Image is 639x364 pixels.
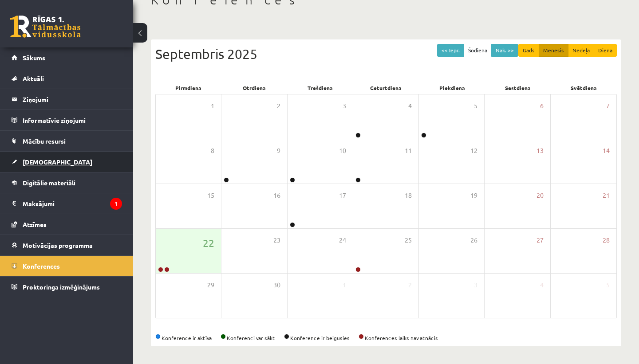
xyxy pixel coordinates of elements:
div: Otrdiena [221,82,288,94]
span: Motivācijas programma [23,241,93,249]
div: Piekdiena [419,82,485,94]
span: 3 [474,280,477,290]
span: 4 [408,101,412,111]
span: Mācību resursi [23,137,66,145]
span: 27 [536,235,544,245]
a: [DEMOGRAPHIC_DATA] [12,152,122,172]
span: 3 [343,101,346,111]
span: 6 [540,101,544,111]
i: 1 [110,198,122,210]
div: Pirmdiena [155,82,221,94]
a: Ziņojumi [12,89,122,110]
button: Nāk. >> [491,44,518,57]
a: Rīgas 1. Tālmācības vidusskola [10,16,81,38]
span: [DEMOGRAPHIC_DATA] [23,158,92,166]
a: Sākums [12,47,122,68]
span: 21 [603,191,610,200]
span: 28 [603,235,610,245]
span: 11 [405,146,412,156]
span: 1 [211,101,214,111]
div: Sestdiena [485,82,551,94]
span: 4 [540,280,544,290]
a: Informatīvie ziņojumi [12,110,122,130]
span: 23 [273,235,280,245]
span: 8 [211,146,214,156]
div: Trešdiena [287,82,353,94]
span: 12 [470,146,477,156]
a: Motivācijas programma [12,235,122,255]
span: 5 [606,280,610,290]
span: 15 [207,191,214,200]
span: 18 [405,191,412,200]
span: Digitālie materiāli [23,179,75,187]
span: 7 [606,101,610,111]
span: 16 [273,191,280,200]
span: 9 [277,146,280,156]
button: Diena [594,44,617,57]
a: Maksājumi1 [12,193,122,214]
span: 19 [470,191,477,200]
a: Aktuāli [12,68,122,89]
span: 24 [339,235,346,245]
span: 29 [207,280,214,290]
span: Konferences [23,262,60,270]
span: 10 [339,146,346,156]
span: 14 [603,146,610,156]
a: Atzīmes [12,214,122,235]
span: 20 [536,191,544,200]
button: Gads [518,44,539,57]
legend: Informatīvie ziņojumi [23,110,122,130]
button: << Iepr. [437,44,464,57]
button: Nedēļa [568,44,594,57]
div: Svētdiena [551,82,617,94]
span: 5 [474,101,477,111]
span: Atzīmes [23,220,47,228]
div: Septembris 2025 [155,44,617,64]
span: Sākums [23,54,45,62]
span: 30 [273,280,280,290]
a: Mācību resursi [12,131,122,151]
span: 25 [405,235,412,245]
span: 2 [277,101,280,111]
span: 13 [536,146,544,156]
span: Aktuāli [23,74,44,82]
span: Proktoringa izmēģinājums [23,283,100,291]
a: Konferences [12,256,122,276]
span: 1 [343,280,346,290]
legend: Maksājumi [23,193,122,214]
legend: Ziņojumi [23,89,122,110]
span: 22 [203,235,214,250]
a: Proktoringa izmēģinājums [12,277,122,297]
span: 2 [408,280,412,290]
div: Ceturtdiena [353,82,419,94]
button: Mēnesis [539,44,568,57]
button: Šodiena [464,44,492,57]
span: 17 [339,191,346,200]
div: Konference ir aktīva Konferenci var sākt Konference ir beigusies Konferences laiks nav atnācis [155,334,617,342]
span: 26 [470,235,477,245]
a: Digitālie materiāli [12,172,122,193]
